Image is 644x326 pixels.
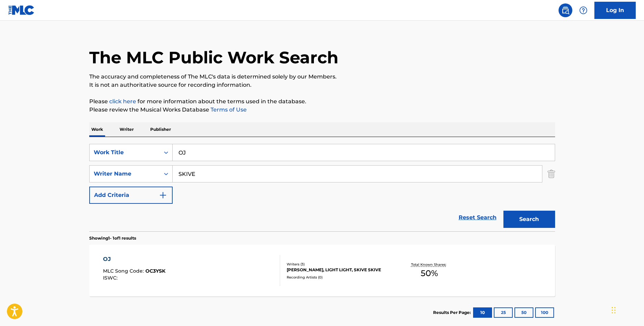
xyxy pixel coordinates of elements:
[610,293,644,326] div: Widget συνομιλίας
[548,165,555,182] img: Delete Criterion
[89,235,136,241] p: Showing 1 - 1 of 1 results
[287,275,391,280] div: Recording Artists ( 0 )
[287,262,391,267] div: Writers ( 3 )
[514,307,533,318] button: 50
[89,97,555,106] p: Please for more information about the terms used in the database.
[561,6,570,14] img: search
[89,47,338,68] h1: The MLC Public Work Search
[159,191,167,199] img: 9d2ae6d4665cec9f34b9.svg
[89,187,173,204] button: Add Criteria
[94,148,156,157] div: Work Title
[287,267,391,273] div: [PERSON_NAME], LIGHT LIGHT, SKIVE SKIVE
[89,144,555,231] form: Search Form
[117,122,136,137] p: Writer
[94,170,156,178] div: Writer Name
[455,210,500,225] a: Reset Search
[494,307,513,318] button: 25
[89,122,105,137] p: Work
[89,73,555,81] p: The accuracy and completeness of The MLC's data is determined solely by our Members.
[535,307,554,318] button: 100
[89,245,555,296] a: OJMLC Song Code:OC3YSKISWC:Writers (3)[PERSON_NAME], LIGHT LIGHT, SKIVE SKIVERecording Artists (0...
[103,255,165,263] div: OJ
[8,5,35,15] img: MLC Logo
[89,81,555,89] p: It is not an authoritative source for recording information.
[433,309,472,316] p: Results Per Page:
[209,106,247,113] a: Terms of Use
[610,293,644,326] iframe: Chat Widget
[103,268,145,274] span: MLC Song Code :
[148,122,173,137] p: Publisher
[411,262,448,267] p: Total Known Shares:
[559,3,572,17] a: Public Search
[421,267,438,280] span: 50 %
[612,300,616,320] div: Μεταφορά
[473,307,492,318] button: 10
[89,106,555,114] p: Please review the Musical Works Database
[579,6,587,14] img: help
[503,211,555,228] button: Search
[109,98,136,105] a: click here
[594,2,636,19] a: Log In
[576,3,590,17] div: Help
[103,275,119,281] span: ISWC :
[145,268,165,274] span: OC3YSK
